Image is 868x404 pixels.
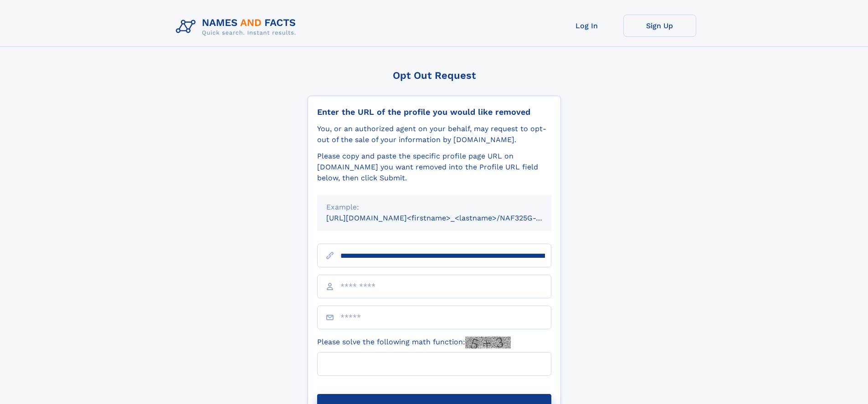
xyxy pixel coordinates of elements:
[317,107,551,117] div: Enter the URL of the profile you would like removed
[326,214,569,222] small: [URL][DOMAIN_NAME]<firstname>_<lastname>/NAF325G-xxxxxxxx
[172,15,303,39] img: Logo Names and Facts
[317,123,551,145] div: You, or an authorized agent on your behalf, may request to opt-out of the sale of your informatio...
[623,15,696,37] a: Sign Up
[326,202,542,213] div: Example:
[550,15,623,37] a: Log In
[317,151,551,184] div: Please copy and paste the specific profile page URL on [DOMAIN_NAME] you want removed into the Pr...
[317,337,511,348] label: Please solve the following math function:
[308,70,561,81] div: Opt Out Request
